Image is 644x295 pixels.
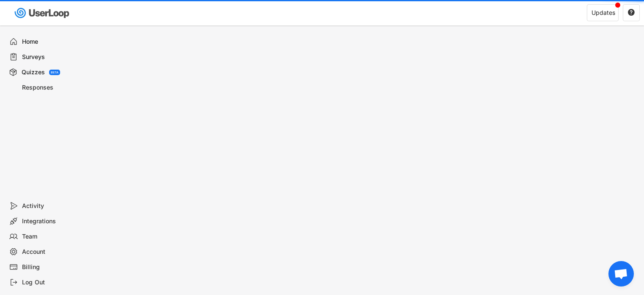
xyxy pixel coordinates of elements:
div: Activity [22,202,78,210]
button:  [627,9,635,17]
text:  [628,8,635,16]
div: Integrations [22,217,78,225]
div: Team [22,233,78,241]
div: Home [22,38,78,46]
div: Billing [22,263,78,271]
div: Quizzes [22,68,45,76]
div: Updates [591,10,615,16]
div: Responses [22,84,78,92]
img: userloop-logo-01.svg [13,4,72,22]
div: Ouvrir le chat [608,261,634,287]
div: Log Out [22,278,78,287]
div: Surveys [22,53,78,61]
div: Account [22,248,78,256]
div: BETA [51,71,58,74]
